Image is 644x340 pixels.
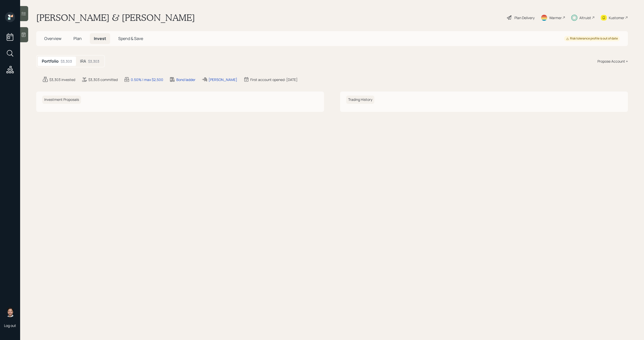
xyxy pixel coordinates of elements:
[549,15,562,20] div: Warmer
[80,59,86,64] h5: IRA
[94,36,106,41] span: Invest
[73,36,82,41] span: Plan
[88,77,118,82] div: $3,303 committed
[176,77,195,82] div: Bond ladder
[346,96,374,104] h6: Trading History
[61,59,72,64] div: $3,303
[514,15,535,20] div: Plan Delivery
[88,59,99,64] div: $3,303
[36,12,195,23] h1: [PERSON_NAME] & [PERSON_NAME]
[5,307,15,317] img: michael-russo-headshot.png
[131,77,163,82] div: 0.50% | max $2,500
[118,36,143,41] span: Spend & Save
[42,96,81,104] h6: Investment Proposals
[609,15,624,20] div: Kustomer
[44,36,61,41] span: Overview
[209,77,237,82] div: [PERSON_NAME]
[579,15,591,20] div: Altruist
[42,59,59,64] h5: Portfolio
[250,77,298,82] div: First account opened: [DATE]
[49,77,75,82] div: $3,303 invested
[597,59,628,64] div: Propose Account +
[4,323,16,328] div: Log out
[566,36,618,41] div: Risk tolerance profile is out of date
